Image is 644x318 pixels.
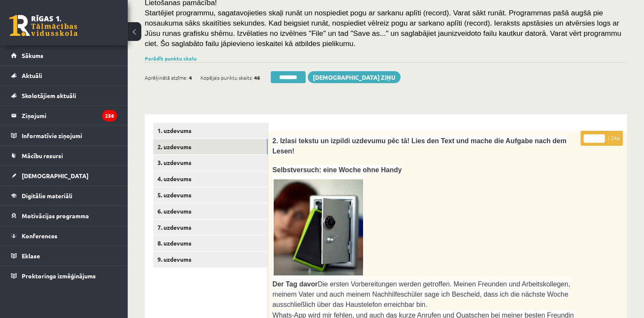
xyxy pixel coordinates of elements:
span: Sākums [22,52,43,59]
a: 4. uzdevums [153,171,268,187]
span: Selbstversuch: eine Woche ohne Handy [272,166,402,173]
a: 8. uzdevums [153,235,268,251]
legend: Informatīvie ziņojumi [22,126,117,145]
a: [DEMOGRAPHIC_DATA] [11,166,117,185]
span: Eklase [22,252,40,260]
a: Parādīt punktu skalu [145,55,197,62]
a: Mācību resursi [11,146,117,165]
a: Motivācijas programma [11,206,117,225]
a: 9. uzdevums [153,252,268,267]
a: 2. uzdevums [153,139,268,155]
a: Eklase [11,246,117,266]
span: Skolotājiem aktuāli [22,92,76,99]
a: 3. uzdevums [153,155,268,171]
a: Proktoringa izmēģinājums [11,266,117,286]
span: Startējiet programmu, sagatavojieties skaļi runāt un nospiediet pogu ar sarkanu aplīti (record). ... [145,9,621,48]
span: Konferences [22,232,57,240]
span: 46 [254,71,260,84]
i: 256 [102,110,117,121]
span: Mācību resursi [22,152,63,159]
a: Sākums [11,46,117,65]
p: / 24p [581,131,623,146]
span: Digitālie materiāli [22,192,72,199]
a: 7. uzdevums [153,220,268,235]
a: Digitālie materiāli [11,186,117,205]
a: Rīgas 1. Tālmācības vidusskola [9,15,77,36]
span: Der Tag davor [272,280,318,288]
span: 2. Izlasi tekstu un izpildi uzdevumu pēc tā! Lies den Text und mache die Aufgabe nach dem Lesen! [272,137,567,155]
a: Skolotājiem aktuāli [11,86,117,105]
span: Motivācijas programma [22,212,89,220]
img: Attēls, kurā ir kamera, ierīce, elektroniska ierīce, kameras un optika Apraksts ģenerēts automātiski [272,175,364,279]
a: 6. uzdevums [153,203,268,219]
span: [DEMOGRAPHIC_DATA] [22,172,89,179]
a: [DEMOGRAPHIC_DATA] ziņu [308,71,401,83]
a: 1. uzdevums [153,123,268,139]
a: Informatīvie ziņojumi [11,126,117,145]
a: Konferences [11,226,117,246]
legend: Ziņojumi [22,106,117,125]
body: Bagātinātā teksta redaktors, wiswyg-editor-47433805130840-1760552132-641 [9,9,340,17]
span: Proktoringa izmēģinājums [22,272,96,280]
span: Aktuāli [22,72,42,79]
a: 5. uzdevums [153,187,268,203]
span: Die ersten Vorbereitungen werden getroffen. Meinen Freunden und Arbeitskollegen, meinem Vater und... [272,280,570,309]
span: Kopējais punktu skaits: [200,71,253,84]
span: Aprēķinātā atzīme: [145,71,188,84]
span: 4 [189,71,192,84]
a: Aktuāli [11,66,117,85]
a: Ziņojumi256 [11,106,117,125]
